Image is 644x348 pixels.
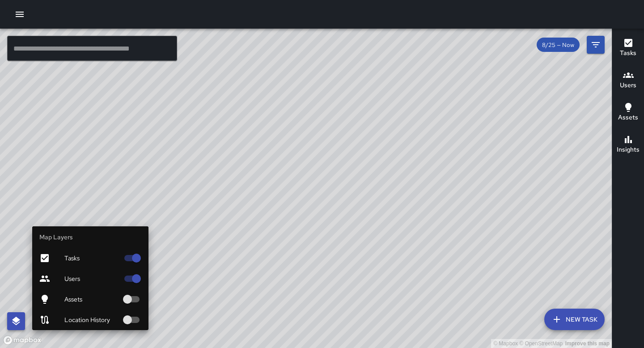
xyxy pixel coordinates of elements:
[612,32,644,64] button: Tasks
[612,97,644,129] button: Assets
[618,113,638,123] h6: Assets
[32,268,148,289] div: Users
[544,309,605,330] button: New Task
[32,310,148,330] div: Location History
[537,41,580,49] span: 8/25 — Now
[32,226,148,248] li: Map Layers
[612,64,644,97] button: Users
[32,248,148,268] div: Tasks
[32,289,148,310] div: Assets
[620,81,636,90] h6: Users
[620,48,636,58] h6: Tasks
[612,129,644,161] button: Insights
[587,36,605,54] button: Filters
[64,295,119,304] span: Assets
[64,274,119,283] span: Users
[64,254,119,263] span: Tasks
[617,145,640,155] h6: Insights
[64,315,119,324] span: Location History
